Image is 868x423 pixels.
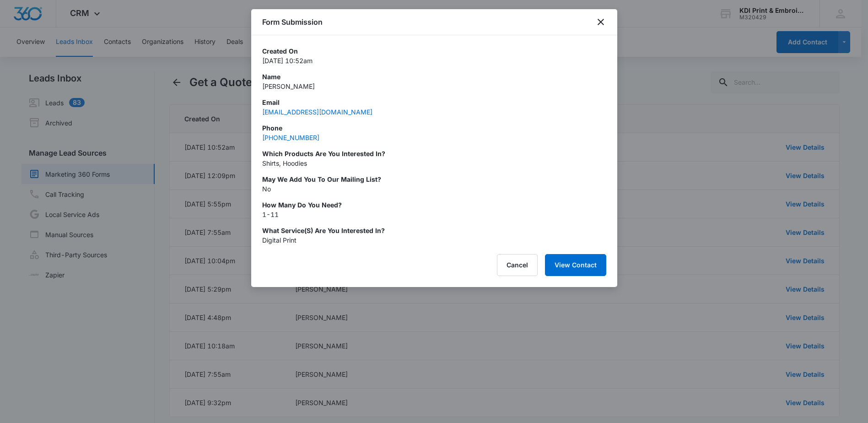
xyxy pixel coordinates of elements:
p: May we add you to our mailing list? [262,174,606,184]
p: [PERSON_NAME] [262,81,606,91]
p: [DATE] 10:52am [262,56,606,65]
p: Created On [262,46,606,56]
p: Which products are you interested in? [262,149,606,158]
button: close [595,16,606,27]
p: 1-11 [262,210,606,219]
p: Name [262,72,606,81]
h1: Form Submission [262,16,323,27]
p: Email [262,98,606,107]
button: View Contact [545,254,606,276]
p: Phone [262,123,606,133]
p: Digital Print [262,235,606,245]
p: No [262,184,606,194]
p: How many do you need? [262,200,606,210]
p: Shirts, Hoodies [262,158,606,168]
p: What Service(s) are you interested in? [262,226,606,235]
button: Cancel [497,254,538,276]
a: [PHONE_NUMBER] [262,134,319,141]
a: [EMAIL_ADDRESS][DOMAIN_NAME] [262,108,372,116]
